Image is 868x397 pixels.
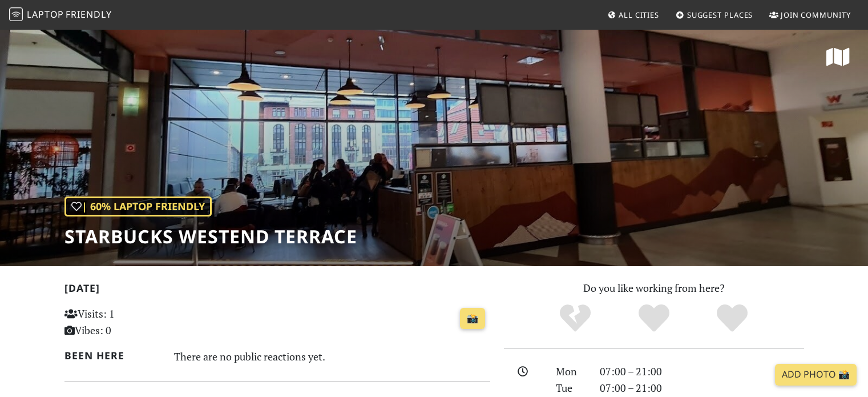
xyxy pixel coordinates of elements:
div: There are no public reactions yet. [174,347,490,366]
span: All Cities [619,10,659,20]
a: 📸 [460,308,485,330]
div: Yes [615,303,693,334]
div: Definitely! [693,303,772,334]
span: Suggest Places [687,10,753,20]
div: 07:00 – 21:00 [593,363,811,380]
p: Do you like working from here? [504,280,804,296]
div: 07:00 – 21:00 [593,380,811,396]
h1: Starbucks Westend Terrace [64,226,357,247]
span: Friendly [66,8,111,21]
a: LaptopFriendly LaptopFriendly [9,5,112,25]
h2: Been here [64,350,161,362]
p: Visits: 1 Vibes: 0 [64,306,197,339]
a: All Cities [603,5,664,25]
a: Suggest Places [671,5,758,25]
a: Join Community [765,5,855,25]
h2: [DATE] [64,282,490,299]
div: Tue [549,380,592,396]
a: Add Photo 📸 [775,364,857,386]
span: Laptop [27,8,64,21]
div: | 60% Laptop Friendly [64,197,212,216]
span: Join Community [781,10,851,20]
div: No [536,303,615,334]
img: LaptopFriendly [9,7,23,21]
div: Mon [549,363,592,380]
